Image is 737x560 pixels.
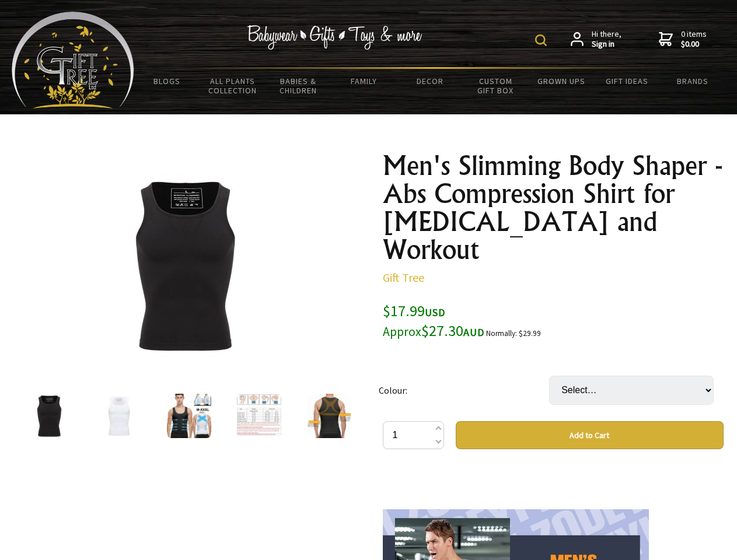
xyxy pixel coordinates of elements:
img: Babyware - Gifts - Toys and more... [12,12,134,108]
span: 0 items [681,29,707,50]
span: $17.99 $27.30 [383,301,484,340]
a: All Plants Collection [200,69,266,103]
small: Approx [383,324,421,339]
h1: Men's Slimming Body Shaper - Abs Compression Shirt for [MEDICAL_DATA] and Workout [383,152,724,264]
img: Men's Slimming Body Shaper - Abs Compression Shirt for Gynecomastia and Workout [93,174,275,356]
span: AUD [463,325,484,339]
strong: Sign in [592,39,621,50]
a: BLOGS [134,69,200,93]
img: Men's Slimming Body Shaper - Abs Compression Shirt for Gynecomastia and Workout [307,394,351,438]
a: Gift Ideas [594,69,660,93]
img: product search [535,34,547,46]
img: Men's Slimming Body Shaper - Abs Compression Shirt for Gynecomastia and Workout [27,394,71,438]
span: USD [425,306,445,319]
a: Hi there,Sign in [571,29,621,50]
a: Babies & Children [266,69,331,103]
a: Family [331,69,397,93]
span: Hi there, [592,29,621,50]
a: Custom Gift Box [463,69,529,103]
img: Men's Slimming Body Shaper - Abs Compression Shirt for Gynecomastia and Workout [97,394,141,438]
td: Colour: [379,359,549,421]
a: Grown Ups [528,69,594,93]
button: Add to Cart [456,421,724,449]
a: Brands [660,69,726,93]
a: 0 items$0.00 [659,29,707,50]
small: Normally: $29.99 [486,328,541,338]
img: Men's Slimming Body Shaper - Abs Compression Shirt for Gynecomastia and Workout [237,394,281,438]
img: Babywear - Gifts - Toys & more [247,25,422,50]
a: Gift Tree [383,270,424,285]
strong: $0.00 [681,39,707,50]
img: Men's Slimming Body Shaper - Abs Compression Shirt for Gynecomastia and Workout [167,394,211,438]
a: Decor [397,69,463,93]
